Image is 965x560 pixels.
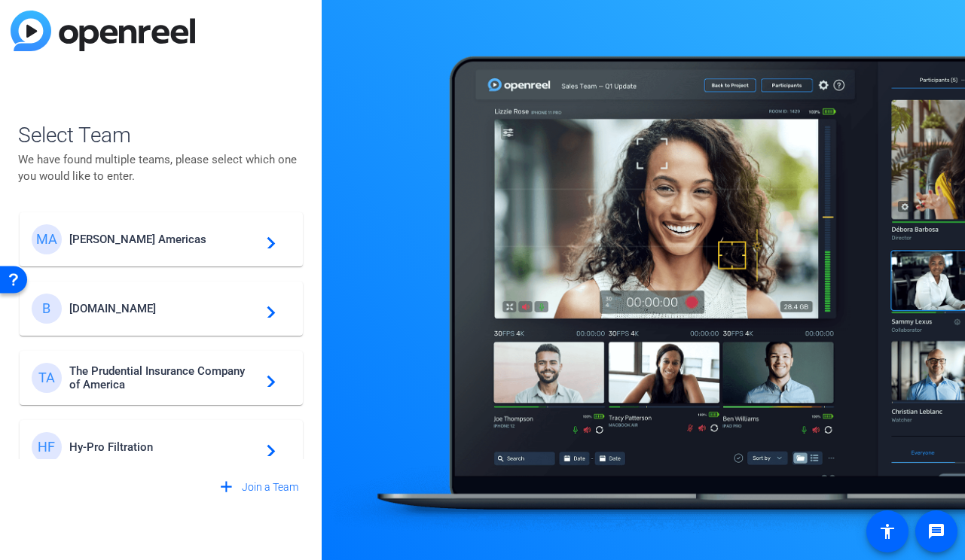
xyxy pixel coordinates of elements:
[18,120,304,151] span: Select Team
[211,474,304,501] button: Join a Team
[258,230,276,248] mat-icon: navigate_next
[242,479,298,495] span: Join a Team
[878,522,896,540] mat-icon: accessibility
[69,233,258,246] span: [PERSON_NAME] Americas
[32,224,62,254] div: MA
[18,151,304,184] p: We have found multiple teams, please select which one you would like to enter.
[32,363,62,393] div: TA
[258,369,276,387] mat-icon: navigate_next
[69,440,258,454] span: Hy-Pro Filtration
[32,432,62,462] div: HF
[927,522,945,540] mat-icon: message
[258,300,276,318] mat-icon: navigate_next
[217,478,236,497] mat-icon: add
[69,302,258,315] span: [DOMAIN_NAME]
[11,11,195,51] img: blue-gradient.svg
[258,438,276,456] mat-icon: navigate_next
[32,294,62,324] div: B
[69,364,258,391] span: The Prudential Insurance Company of America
